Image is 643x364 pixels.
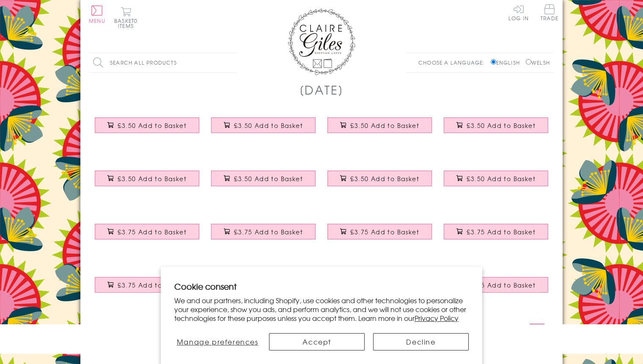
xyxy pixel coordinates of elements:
a: Mother's Day Card, Yellow Leaf Wreath, Nanna, Embellished with a tassel £3.75 Add to Basket [205,217,321,254]
button: Accept [269,333,365,350]
a: Mother's Day Card, Flowers Bouquet, Embellished with a colourful tassel £3.75 Add to Basket [438,217,554,254]
span: £3.50 Add to Basket [118,174,187,183]
button: £3.75 Add to Basket [95,277,200,293]
img: Claire Giles Greetings Cards [288,8,355,75]
input: Search [228,53,237,72]
button: £3.75 Add to Basket [327,224,432,239]
a: Trade [541,4,558,22]
button: Basket0 items [114,7,137,28]
span: £3.50 Add to Basket [118,121,187,130]
a: Mother's Day Card, Flowers & Peas, Embellished with a colourful tassel £3.75 Add to Basket [321,217,438,254]
span: Menu [89,17,105,24]
button: Menu [89,5,105,23]
button: Decline [373,333,469,350]
button: £3.50 Add to Basket [95,117,200,133]
button: £3.50 Add to Basket [327,117,432,133]
button: Manage preferences [174,333,261,350]
label: English [491,59,524,66]
button: £3.50 Add to Basket [327,171,432,186]
span: £3.75 Add to Basket [467,228,536,236]
a: Mother's Day Card, Awesome Mum, text foiled in shiny gold £3.50 Add to Basket [205,164,321,201]
a: Mother's Day Card, Floral Pattern, Embellished with colourful pompoms £3.75 Add to Basket [89,271,205,307]
button: £3.50 Add to Basket [444,117,549,133]
a: Mother's Day Card, Mum, You're Brilliant, Mum £3.50 Add to Basket [89,111,205,147]
span: £3.75 Add to Basket [234,228,303,236]
a: Mother's Day Card, Fab Mum, text foiled in shiny gold £3.50 Add to Basket [205,111,321,147]
span: £3.50 Add to Basket [234,121,303,130]
p: We and our partners, including Shopify, use cookies and other technologies to personalize your ex... [174,296,469,322]
a: Mother's Day Card, Bouquet in a Vase, Embellished with a colourful tassel £3.75 Add to Basket [438,271,554,307]
button: £3.75 Add to Basket [444,224,549,239]
a: Log In [508,4,529,21]
h1: [DATE] [300,81,344,98]
span: £3.50 Add to Basket [467,174,536,183]
span: £3.50 Add to Basket [467,121,536,130]
span: £3.50 Add to Basket [350,174,419,183]
span: £3.50 Add to Basket [350,121,419,130]
a: Mother's Day Card, Best Mum, Happy Mother's Day £3.50 Add to Basket [438,164,554,201]
span: 0 items [118,17,137,30]
p: Choose a language: [418,59,489,66]
a: Privacy Policy [415,313,459,323]
button: £3.75 Add to Basket [95,224,200,239]
button: £3.75 Add to Basket [444,277,549,293]
input: Welsh [526,59,531,65]
button: £3.50 Add to Basket [444,171,549,186]
button: £3.50 Add to Basket [211,117,316,133]
a: Mother's Day Card, Bouquet, Happy Mother's Day, Mum, Tassel Embellished £3.75 Add to Basket [89,217,205,254]
button: £3.75 Add to Basket [211,224,316,239]
button: £3.50 Add to Basket [211,171,316,186]
span: Manage preferences [177,337,258,347]
span: £3.75 Add to Basket [118,281,187,289]
span: £3.50 Add to Basket [234,174,303,183]
input: Search all products [89,53,237,72]
span: £3.75 Add to Basket [118,228,187,236]
h2: Cookie consent [174,280,469,292]
a: Mother's Day Card, Gold Stars, text foiled in shiny gold £3.50 Add to Basket [89,164,205,201]
span: Trade [541,4,558,21]
label: Welsh [526,59,550,66]
a: Mother's Day Card, Mum You Rock, text foiled in shiny gold £3.50 Add to Basket [438,111,554,147]
button: £3.50 Add to Basket [95,171,200,186]
span: £3.75 Add to Basket [350,228,419,236]
a: Mother's Day Card, Marvelous Mum, text foiled in shiny gold £3.50 Add to Basket [321,164,438,201]
span: £3.75 Add to Basket [467,281,536,289]
a: Mother's Day Card, Lush Mam, text foiled in shiny gold £3.50 Add to Basket [321,111,438,147]
input: English [491,59,496,65]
